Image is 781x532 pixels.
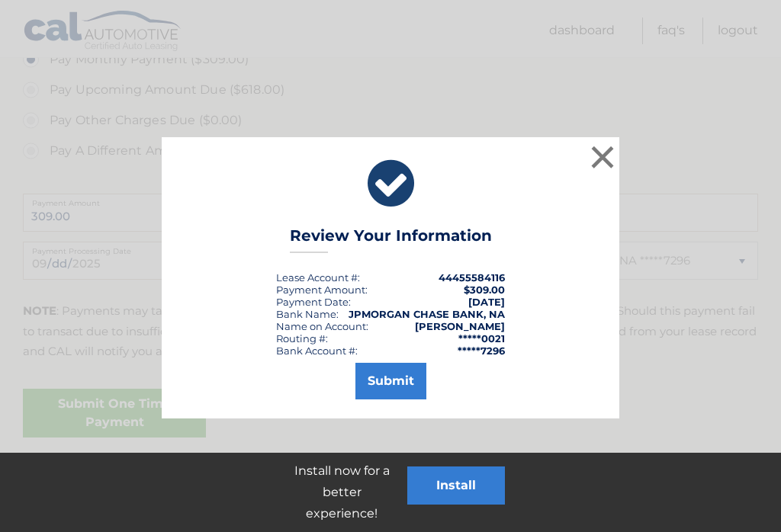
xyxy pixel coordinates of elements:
[276,345,358,357] div: Bank Account #:
[276,271,360,284] div: Lease Account #:
[276,284,368,296] div: Payment Amount:
[407,466,505,505] button: Install
[290,226,492,253] h3: Review Your Information
[276,296,349,308] span: Payment Date
[468,296,505,308] span: [DATE]
[415,320,505,332] strong: [PERSON_NAME]
[439,271,505,284] strong: 44455584116
[276,332,328,345] div: Routing #:
[587,142,618,172] button: ×
[276,460,407,524] p: Install now for a better experience!
[464,284,505,296] span: $309.00
[355,363,426,399] button: Submit
[276,296,351,308] div: :
[349,308,505,320] strong: JPMORGAN CHASE BANK, NA
[276,308,339,320] div: Bank Name:
[276,320,368,332] div: Name on Account:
